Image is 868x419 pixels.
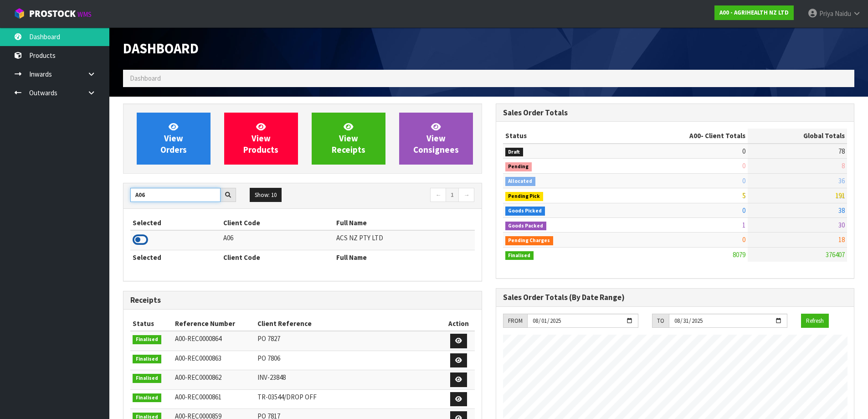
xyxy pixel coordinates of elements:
[399,113,473,165] a: ViewConsignees
[826,250,845,259] span: 376407
[133,393,161,403] span: Finalised
[123,40,199,57] span: Dashboard
[505,192,544,201] span: Pending Pick
[130,316,173,331] th: Status
[742,221,745,229] span: 1
[801,314,829,328] button: Refresh
[505,207,545,216] span: Goods Picked
[819,9,833,18] span: Priya
[742,176,745,185] span: 0
[257,354,280,362] span: PO 7806
[130,188,221,202] input: Search clients
[243,121,278,155] span: View Products
[221,230,334,250] td: A06
[503,109,847,117] h3: Sales Order Totals
[505,236,554,245] span: Pending Charges
[133,335,161,344] span: Finalised
[257,393,317,401] span: TR-03544/DROP OFF
[616,129,748,143] th: - Client Totals
[505,222,547,231] span: Goods Packed
[714,5,794,20] a: A00 - AGRIHEALTH NZ LTD
[221,216,334,230] th: Client Code
[652,314,669,328] div: TO
[309,188,475,204] nav: Page navigation
[742,235,745,244] span: 0
[835,9,851,18] span: Naidu
[29,8,76,20] span: ProStock
[719,9,789,16] strong: A00 - AGRIHEALTH NZ LTD
[446,188,459,202] a: 1
[838,176,845,185] span: 36
[413,121,459,155] span: View Consignees
[173,316,255,331] th: Reference Number
[130,296,475,305] h3: Receipts
[334,250,474,264] th: Full Name
[133,355,161,364] span: Finalised
[505,177,536,186] span: Allocated
[838,147,845,155] span: 78
[14,8,25,19] img: cube-alt.png
[503,314,527,328] div: FROM
[505,148,524,157] span: Draft
[130,250,221,264] th: Selected
[312,113,385,165] a: ViewReceipts
[257,334,280,343] span: PO 7827
[224,113,298,165] a: ViewProducts
[255,316,442,331] th: Client Reference
[742,191,745,200] span: 5
[430,188,446,202] a: ←
[838,235,845,244] span: 18
[130,74,161,83] span: Dashboard
[505,251,534,260] span: Finalised
[505,162,532,171] span: Pending
[257,373,286,382] span: INV-23848
[175,373,221,382] span: A00-REC0000862
[503,293,847,302] h3: Sales Order Totals (By Date Range)
[742,161,745,170] span: 0
[842,161,845,170] span: 8
[442,316,474,331] th: Action
[175,354,221,362] span: A00-REC0000863
[221,250,334,264] th: Client Code
[334,216,474,230] th: Full Name
[733,250,745,259] span: 8079
[838,221,845,229] span: 30
[742,147,745,155] span: 0
[77,10,92,19] small: WMS
[503,129,617,143] th: Status
[137,113,211,165] a: ViewOrders
[250,188,282,202] button: Show: 10
[332,121,365,155] span: View Receipts
[130,216,221,230] th: Selected
[133,374,161,383] span: Finalised
[175,334,221,343] span: A00-REC0000864
[835,191,845,200] span: 191
[160,121,187,155] span: View Orders
[334,230,474,250] td: ACS NZ PTY LTD
[838,206,845,215] span: 38
[458,188,474,202] a: →
[748,129,847,143] th: Global Totals
[175,393,221,401] span: A00-REC0000861
[689,131,701,140] span: A00
[742,206,745,215] span: 0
